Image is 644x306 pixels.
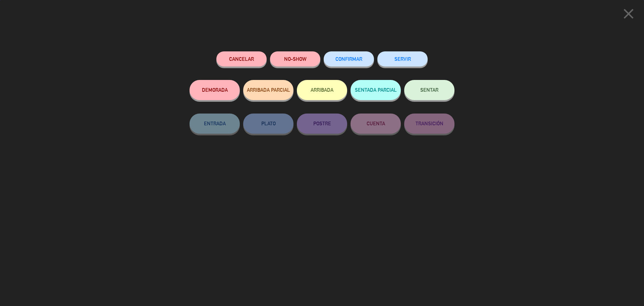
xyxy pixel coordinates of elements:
[297,80,347,100] button: ARRIBADA
[190,114,240,134] button: ENTRADA
[247,87,290,93] span: ARRIBADA PARCIAL
[297,114,347,134] button: POSTRE
[335,56,362,62] span: CONFIRMAR
[404,114,454,134] button: TRANSICIÓN
[351,114,401,134] button: CUENTA
[243,114,293,134] button: PLATO
[270,51,320,67] button: NO-SHOW
[190,80,240,100] button: DEMORADA
[620,5,637,22] i: close
[351,80,401,100] button: SENTADA PARCIAL
[377,51,428,67] button: SERVIR
[420,87,438,93] span: SENTAR
[216,51,267,67] button: Cancelar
